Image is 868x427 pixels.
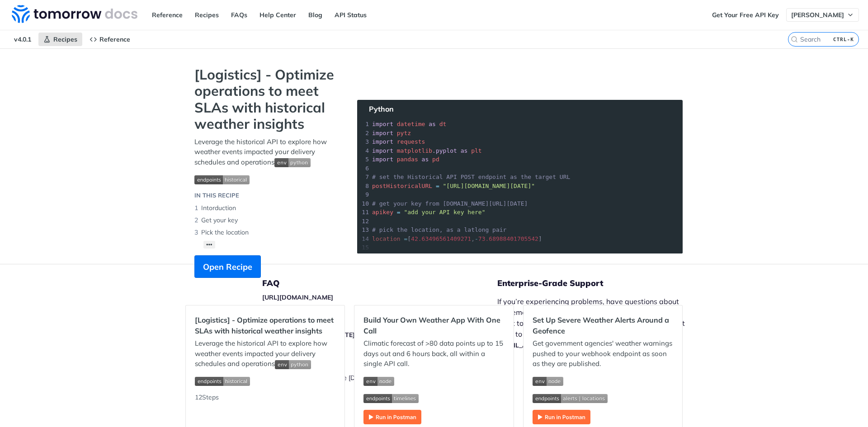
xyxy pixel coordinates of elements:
h2: Build Your Own Weather App With One Call [363,314,504,336]
span: Expand image [533,376,673,386]
li: Pick the location [194,226,339,239]
p: Get government agencies' weather warnings pushed to your webhook endpoint as soon as they are pub... [533,338,673,369]
h2: Set Up Severe Weather Alerts Around a Geofence [533,314,673,336]
img: endpoint [533,394,608,403]
span: Expand image [274,158,311,166]
span: Expand image [533,393,673,403]
img: env [275,360,311,369]
img: Tomorrow.io Weather API Docs [12,5,137,23]
img: env [274,158,311,167]
img: env [363,377,394,386]
a: Recipes [190,8,224,22]
span: v4.0.1 [9,33,36,46]
span: Expand image [363,376,504,386]
h2: [Logistics] - Optimize operations to meet SLAs with historical weather insights [195,314,335,336]
p: Leverage the historical API to explore how weather events impacted your delivery schedules and op... [194,137,339,168]
a: Reference [85,33,135,46]
button: [PERSON_NAME] [786,8,859,22]
a: Help Center [255,8,301,22]
a: FAQs [226,8,252,22]
button: Open Recipe [194,255,261,278]
img: env [533,377,563,386]
a: Get Your Free API Key [707,8,784,22]
p: Leverage the historical API to explore how weather events impacted your delivery schedules and op... [195,338,335,369]
button: ••• [203,241,215,249]
a: Recipes [38,33,82,46]
div: IN THIS RECIPE [194,191,239,200]
span: Open Recipe [203,261,252,273]
img: Run in Postman [363,410,421,424]
span: Recipes [53,35,77,43]
img: endpoint [194,175,250,184]
a: Expand image [363,412,421,421]
a: Reference [147,8,188,22]
img: endpoint [195,377,250,386]
li: Get your key [194,214,339,226]
span: Expand image [194,174,339,184]
a: Expand image [533,412,590,421]
kbd: CTRL-K [831,35,856,44]
span: Expand image [195,376,335,386]
a: API Status [330,8,372,22]
a: Blog [303,8,327,22]
span: Expand image [363,393,504,403]
span: Reference [99,35,130,43]
span: Expand image [275,359,311,368]
p: Climatic forecast of >80 data points up to 15 days out and 6 hours back, all within a single API ... [363,338,504,369]
span: [PERSON_NAME] [791,11,844,19]
li: Intorduction [194,202,339,214]
strong: [Logistics] - Optimize operations to meet SLAs with historical weather insights [194,66,339,132]
a: [URL][DOMAIN_NAME] [262,293,333,301]
img: endpoint [363,394,419,403]
svg: Search [791,36,798,43]
img: Run in Postman [533,410,590,424]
